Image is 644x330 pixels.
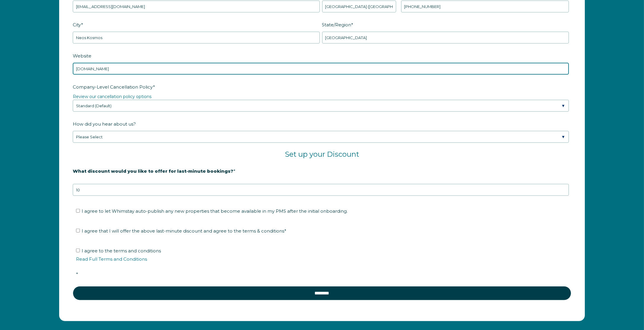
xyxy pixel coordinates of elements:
strong: What discount would you like to offer for last-minute bookings? [73,168,233,174]
strong: 20% is recommended, minimum of 10% [73,178,165,183]
span: City [73,20,81,29]
span: State/Region [322,20,351,29]
span: Set up your Discount [285,150,359,158]
span: I agree to the terms and conditions [76,248,572,277]
input: I agree to the terms and conditionsRead Full Terms and Conditions* [76,249,80,252]
span: I agree that I will offer the above last-minute discount and agree to the terms & conditions [82,228,286,234]
span: How did you hear about us? [73,119,136,129]
input: I agree that I will offer the above last-minute discount and agree to the terms & conditions* [76,229,80,233]
input: I agree to let Whimstay auto-publish any new properties that become available in my PMS after the... [76,209,80,213]
a: Review our cancellation policy options [73,94,151,99]
a: Read Full Terms and Conditions [76,256,147,262]
span: I agree to let Whimstay auto-publish any new properties that become available in my PMS after the... [82,208,348,214]
span: Company-Level Cancellation Policy [73,82,153,92]
span: Website [73,51,91,60]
